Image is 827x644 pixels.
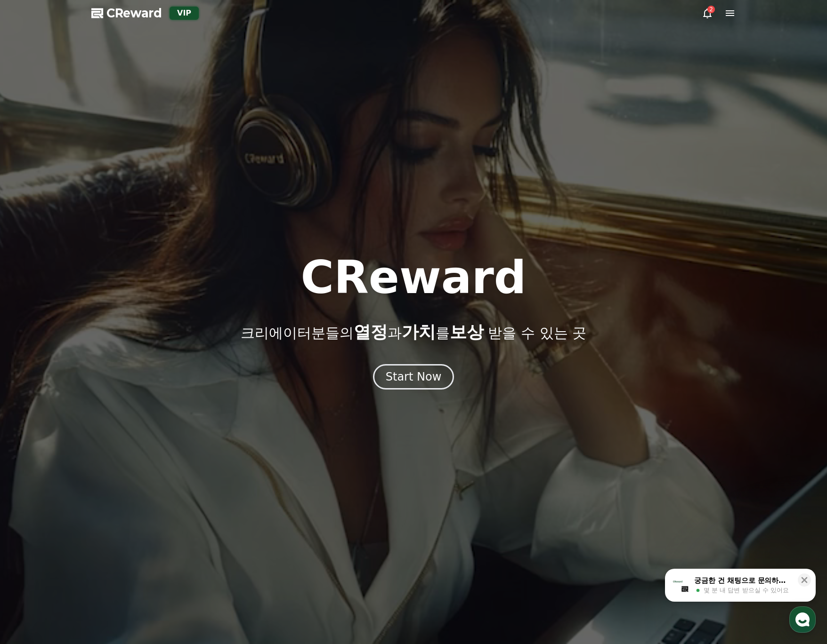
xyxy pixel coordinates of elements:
[91,6,162,21] a: CReward
[702,8,713,19] a: 2
[354,322,388,342] span: 열정
[402,322,436,342] span: 가치
[707,6,715,13] div: 2
[106,6,162,21] span: CReward
[386,369,442,384] div: Start Now
[373,364,454,390] button: Start Now
[170,7,199,20] div: VIP
[373,374,454,382] a: Start Now
[300,255,526,300] h1: CReward
[241,323,586,342] p: 크리에이터분들의 과 를 받을 수 있는 곳
[450,322,484,342] span: 보상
